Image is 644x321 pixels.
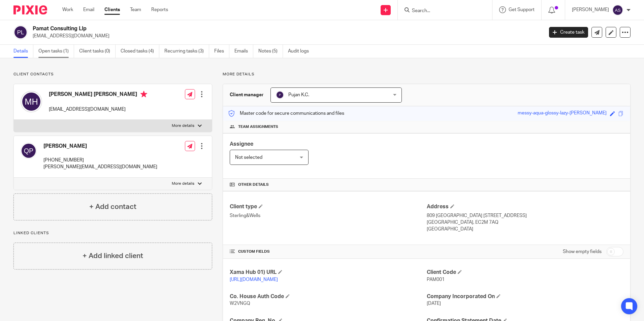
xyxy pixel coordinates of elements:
p: [GEOGRAPHIC_DATA], EC2M 7AQ [427,219,623,226]
i: Primary [140,91,147,98]
h4: CUSTOM FIELDS [230,249,426,254]
p: [PERSON_NAME][EMAIL_ADDRESS][DOMAIN_NAME] [43,164,157,170]
h4: [PERSON_NAME] [PERSON_NAME] [49,91,147,99]
a: Create task [549,27,588,38]
a: Notes (5) [258,45,283,58]
span: [DATE] [427,301,441,306]
a: Closed tasks (4) [121,45,159,58]
p: Linked clients [13,230,212,236]
input: Search [411,8,472,14]
img: svg%3E [276,91,284,99]
span: Assignee [230,141,253,147]
a: Team [130,6,141,13]
h4: Xama Hub 01) URL [230,269,426,276]
img: svg%3E [612,5,623,15]
img: Pixie [13,5,47,14]
a: Work [62,6,73,13]
p: [EMAIL_ADDRESS][DOMAIN_NAME] [49,106,147,113]
a: Details [13,45,33,58]
a: Client tasks (0) [79,45,116,58]
h4: Client Code [427,269,623,276]
p: More details [223,72,631,77]
h4: Client type [230,203,426,210]
img: svg%3E [13,25,28,39]
span: Get Support [509,7,535,12]
p: 809 [GEOGRAPHIC_DATA] [STREET_ADDRESS] [427,212,623,219]
p: [PERSON_NAME] [572,6,609,13]
p: More details [172,181,194,186]
a: Open tasks (1) [38,45,74,58]
h4: [PERSON_NAME] [43,143,157,150]
img: svg%3E [21,91,42,112]
p: [PHONE_NUMBER] [43,157,157,164]
a: Recurring tasks (3) [164,45,209,58]
a: Email [83,6,94,13]
h2: Pamat Consulting Llp [33,25,438,32]
span: Not selected [235,155,262,160]
img: svg%3E [21,143,37,159]
h4: Co. House Auth Code [230,293,426,300]
p: Client contacts [13,72,212,77]
p: Sterling&Wells [230,212,426,219]
a: Reports [151,6,168,13]
div: messy-aqua-glossy-lazy-[PERSON_NAME] [518,110,607,117]
a: Clients [104,6,120,13]
a: Files [214,45,229,58]
a: Audit logs [288,45,314,58]
p: More details [172,123,194,129]
h3: Client manager [230,92,264,98]
span: Team assignments [238,124,278,130]
a: [URL][DOMAIN_NAME] [230,277,278,282]
h4: Address [427,203,623,210]
span: Other details [238,182,269,187]
label: Show empty fields [563,248,602,255]
h4: + Add contact [89,202,136,212]
p: [GEOGRAPHIC_DATA] [427,226,623,233]
p: [EMAIL_ADDRESS][DOMAIN_NAME] [33,33,539,39]
span: W2VNGQ [230,301,250,306]
span: PAM001 [427,277,445,282]
h4: Company Incorporated On [427,293,623,300]
span: Pujan K.C. [288,93,309,97]
a: Emails [234,45,253,58]
p: Master code for secure communications and files [228,110,344,117]
h4: + Add linked client [83,251,143,261]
